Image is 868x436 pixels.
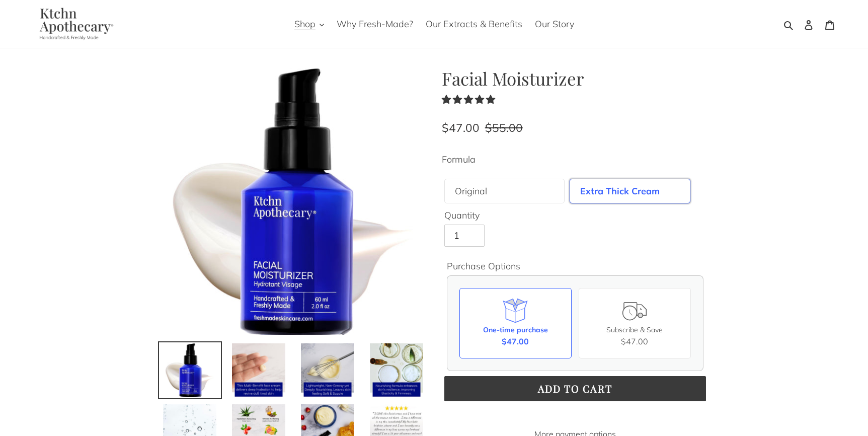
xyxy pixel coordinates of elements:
img: Load image into Gallery viewer, Facial Moisturizer [162,342,218,398]
span: $47.00 [502,335,529,347]
s: $55.00 [485,120,523,135]
span: Subscribe & Save [606,325,663,334]
legend: Purchase Options [447,259,520,273]
img: Ktchn Apothecary [28,8,121,40]
span: 4.83 stars [442,94,498,105]
label: Quantity [444,208,706,222]
a: Our Story [530,16,579,32]
span: Shop [294,18,315,30]
h1: Facial Moisturizer [442,68,708,89]
label: Extra Thick Cream [580,184,660,198]
span: $47.00 [442,120,480,135]
a: Our Extracts & Benefits [421,16,527,32]
img: Facial Moisturizer [160,68,427,335]
a: Why Fresh-Made? [332,16,418,32]
span: Why Fresh-Made? [337,18,413,30]
img: Load image into Gallery viewer, Facial Moisturizer [231,342,287,398]
div: One-time purchase [483,325,548,335]
span: Our Story [535,18,574,30]
span: $47.00 [621,336,648,346]
img: Load image into Gallery viewer, Facial Moisturizer [369,342,425,398]
button: Shop [289,16,329,32]
span: Our Extracts & Benefits [426,18,522,30]
img: Load image into Gallery viewer, Facial Moisturizer [300,342,356,398]
span: Add to cart [538,382,612,395]
label: Formula [442,153,708,166]
label: Original [455,184,487,198]
button: Add to cart [444,376,706,401]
